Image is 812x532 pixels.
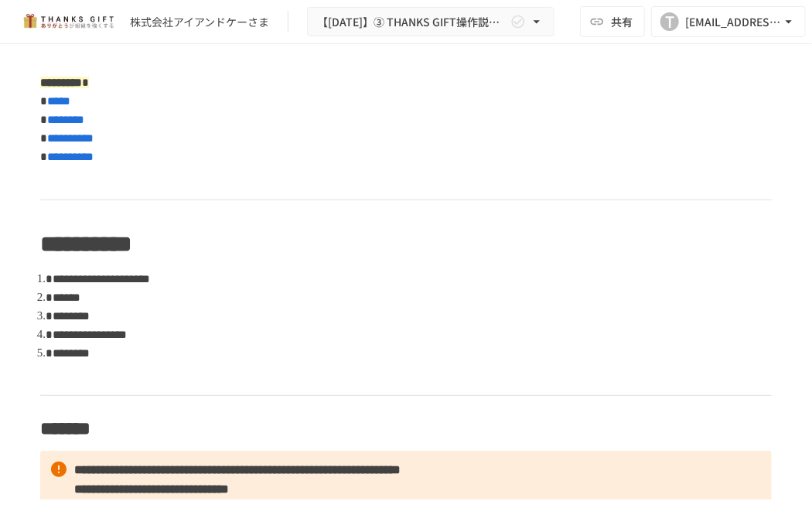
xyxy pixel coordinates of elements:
[307,7,554,37] button: 【[DATE]】➂ THANKS GIFT操作説明/THANKS GIFT[PERSON_NAME]
[651,6,806,37] button: T[EMAIL_ADDRESS][DOMAIN_NAME]
[611,13,633,30] span: 共有
[580,6,645,37] button: 共有
[660,12,679,31] div: T
[130,14,269,30] div: 株式会社アイアンドケーさま
[317,12,507,32] span: 【[DATE]】➂ THANKS GIFT操作説明/THANKS GIFT[PERSON_NAME]
[685,12,781,32] div: [EMAIL_ADDRESS][DOMAIN_NAME]
[19,9,118,34] img: mMP1OxWUAhQbsRWCurg7vIHe5HqDpP7qZo7fRoNLXQh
